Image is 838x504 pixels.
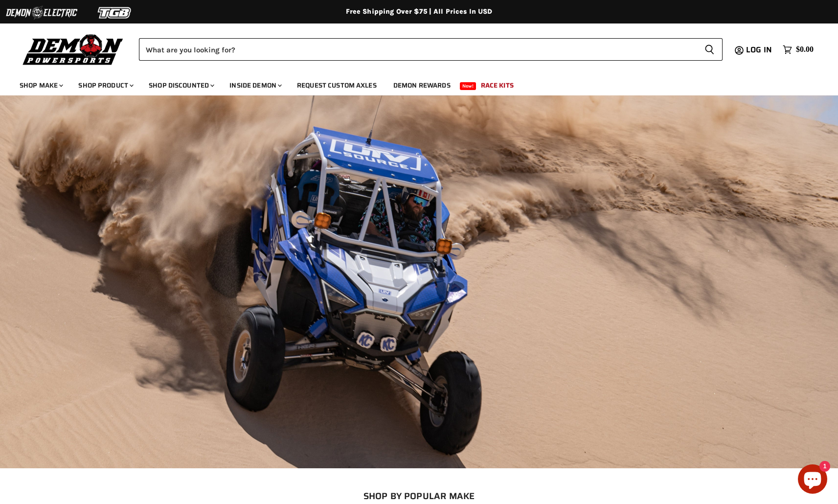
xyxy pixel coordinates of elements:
[796,45,814,54] span: $0.00
[697,38,723,61] button: Search
[12,75,69,95] a: Shop Make
[12,71,811,95] ul: Main menu
[742,46,778,54] a: Log in
[139,38,697,61] input: Search
[78,3,152,22] img: TGB Logo 2
[40,491,798,501] h2: SHOP BY POPULAR MAKE
[20,32,127,67] img: Demon Powersports
[460,82,476,90] span: New!
[474,75,521,95] a: Race Kits
[778,43,818,57] a: $0.00
[139,38,723,61] form: Product
[5,3,78,22] img: Demon Electric Logo 2
[28,7,811,16] div: Free Shipping Over $75 | All Prices In USD
[222,75,288,95] a: Inside Demon
[795,464,830,496] inbox-online-store-chat: Shopify online store chat
[746,44,772,56] span: Log in
[71,75,139,95] a: Shop Product
[386,75,458,95] a: Demon Rewards
[141,75,220,95] a: Shop Discounted
[290,75,384,95] a: Request Custom Axles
